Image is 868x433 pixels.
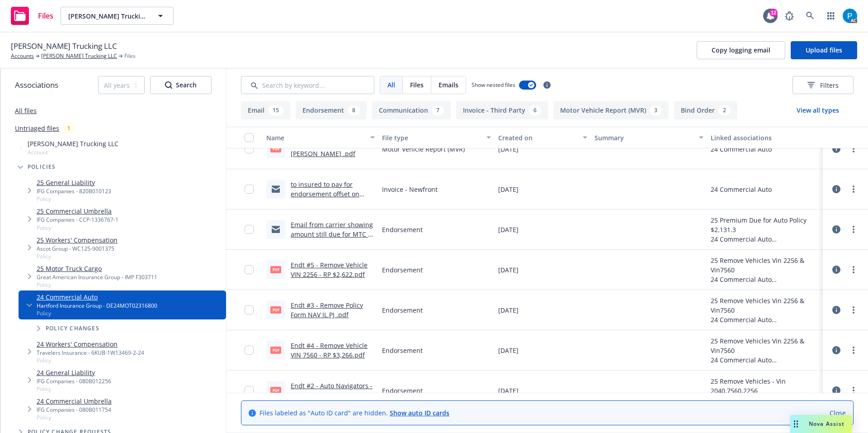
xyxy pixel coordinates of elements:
[291,261,368,279] a: Endt #5 - Remove Vehicle VIN 2256 - RP $2,622.pdf
[291,341,368,359] a: Endt #4 - Remove Vehicle VIN 7560 - RP $3,266.pdf
[822,7,840,25] a: Switch app
[791,41,857,59] button: Upload files
[718,105,731,115] div: 2
[830,408,846,418] a: Close
[15,124,59,133] a: Untriaged files
[37,385,111,393] span: Policy
[711,355,819,365] div: 24 Commercial Auto
[790,415,852,433] button: Nova Assist
[498,225,519,234] span: [DATE]
[780,7,798,25] a: Report a Bug
[848,143,859,154] a: more
[61,7,174,25] button: [PERSON_NAME] Trucking LLC
[390,409,449,417] a: Show auto ID cards
[382,386,423,395] span: Endorsement
[410,80,424,90] span: Files
[711,296,819,315] div: 25 Remove Vehicles Vin 2256 & Vin7560
[245,133,254,142] input: Select all
[848,264,859,275] a: more
[806,46,842,54] span: Upload files
[711,275,819,284] div: 24 Commercial Auto
[498,265,519,275] span: [DATE]
[843,9,857,23] img: photo
[498,346,519,355] span: [DATE]
[37,406,112,414] div: IFG Companies - 080B011754
[37,178,111,187] a: 25 General Liability
[245,144,254,153] input: Toggle Row Selected
[591,127,707,148] button: Summary
[707,127,823,148] button: Linked associations
[37,235,118,245] a: 25 Workers' Compensation
[37,414,112,421] span: Policy
[848,184,859,195] a: more
[37,309,157,317] span: Policy
[495,127,591,148] button: Created on
[711,256,819,275] div: 25 Remove Vehicles Vin 2256 & Vin7560
[291,220,373,267] a: Email from carrier showing amount still due for MTC & Auto - [PERSON_NAME] Trucking LLC - Fourth ...
[456,101,548,119] button: Invoice - Third Party
[382,346,423,355] span: Endorsement
[674,101,737,119] button: Bind Order
[553,101,669,119] button: Motor Vehicle Report (MVR)
[848,385,859,396] a: more
[498,144,519,154] span: [DATE]
[245,346,254,355] input: Toggle Row Selected
[594,133,693,143] div: Summary
[848,224,859,235] a: more
[28,148,118,156] span: Account
[711,376,819,395] div: 25 Remove Vehicles - Vin 2040,7560,2256
[41,52,117,60] a: [PERSON_NAME] Trucking LLC
[769,9,778,17] div: 12
[245,305,254,314] input: Toggle Row Selected
[382,133,481,143] div: File type
[37,281,157,289] span: Policy
[37,245,118,252] div: Ascot Group - WC125-9001375
[270,347,281,353] span: pdf
[124,52,136,60] span: Files
[28,139,118,148] span: [PERSON_NAME] Trucking LLC
[245,185,254,194] input: Toggle Row Selected
[63,123,75,133] div: 1
[268,105,283,115] div: 15
[711,215,819,234] div: 25 Premium Due for Auto Policy $2,131.3
[848,305,859,315] a: more
[37,252,118,260] span: Policy
[270,145,281,152] span: pdf
[711,185,772,194] div: 24 Commercial Auto
[241,76,374,94] input: Search by keyword...
[46,326,99,331] span: Policy changes
[165,76,197,94] div: Search
[348,105,360,115] div: 8
[711,234,819,244] div: 24 Commercial Auto
[650,105,662,115] div: 3
[38,12,53,19] span: Files
[37,377,111,385] div: IFG Companies - 080B012256
[807,81,839,90] span: Filters
[11,40,117,52] span: [PERSON_NAME] Trucking LLC
[245,386,254,395] input: Toggle Row Selected
[382,185,438,194] span: Invoice - Newfront
[270,387,281,394] span: pdf
[245,265,254,274] input: Toggle Row Selected
[259,408,449,418] span: Files labeled as "Auto ID card" are hidden.
[37,339,144,349] a: 24 Workers' Compensation
[790,415,802,433] div: Drag to move
[820,81,839,90] span: Filters
[291,381,373,419] a: Endt #2 - Auto Navigators - Remove Vehicles Vin2256,2040,7560 -RP -$54,758.pdf
[28,164,56,170] span: Policies
[382,144,465,154] span: Motor Vehicle Report (MVR)
[245,225,254,234] input: Toggle Row Selected
[382,265,423,275] span: Endorsement
[782,101,854,119] button: View all types
[712,46,770,54] span: Copy logging email
[382,225,423,234] span: Endorsement
[11,52,34,60] a: Accounts
[848,345,859,356] a: more
[801,7,819,25] a: Search
[432,105,444,115] div: 7
[37,195,111,203] span: Policy
[15,79,58,91] span: Associations
[37,302,157,309] div: Hartford Insurance Group - DE24MOT02316800
[37,216,118,224] div: IFG Companies - CCP-1336767-1
[37,206,118,216] a: 25 Commercial Umbrella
